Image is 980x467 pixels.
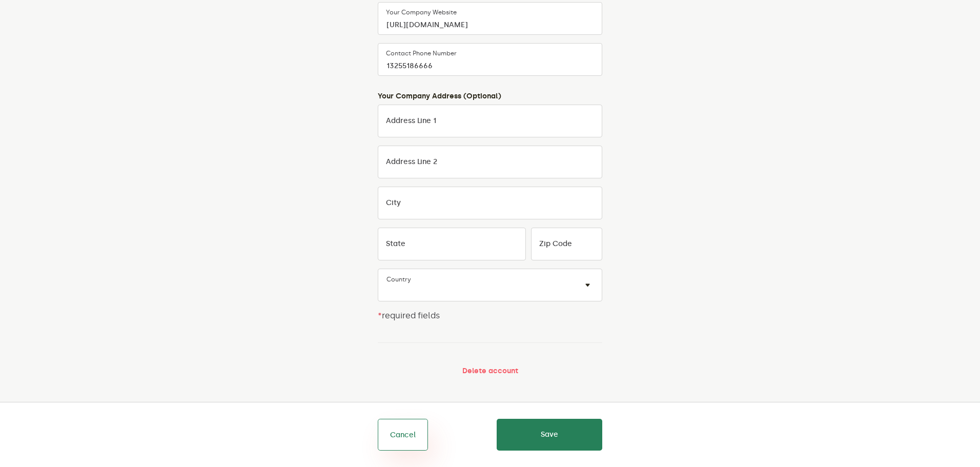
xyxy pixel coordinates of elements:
label: Address Line 1 [386,117,436,125]
h4: Your Company Address (Optional) [378,92,602,100]
button: Save [497,419,602,451]
input: Your company website [378,2,602,35]
input: State [378,228,526,260]
label: City [386,199,401,207]
button: Cancel [378,419,428,451]
label: Zip Code [539,240,572,248]
label: Address Line 2 [386,158,437,166]
input: Address Line 2 [378,146,602,178]
input: Zip Code [531,228,602,260]
span: required fields [378,311,440,320]
label: State [386,240,405,248]
label: Contact Phone Number [386,49,457,57]
input: City [378,187,602,219]
input: Address Line 1 [378,105,602,137]
input: Contact Phone Number [378,43,602,76]
button: Delete account [462,367,518,375]
label: Your company website [386,8,457,16]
